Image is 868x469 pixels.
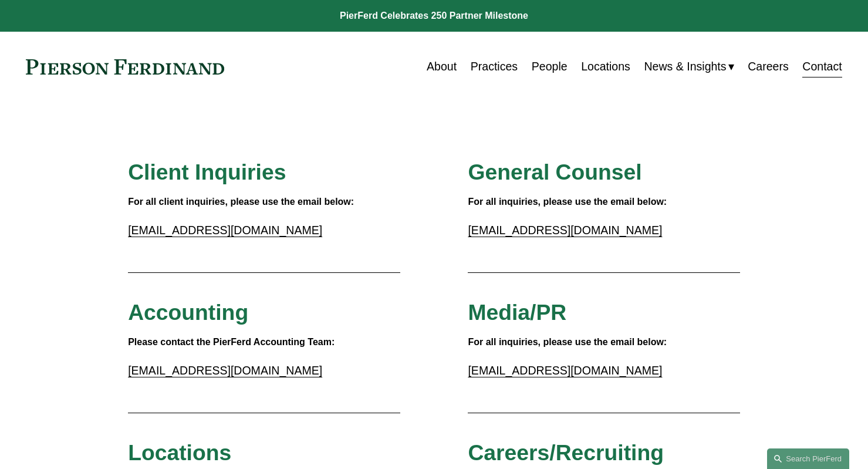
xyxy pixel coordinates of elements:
[468,337,667,347] strong: For all inquiries, please use the email below:
[581,55,630,78] a: Locations
[128,337,335,347] strong: Please contact the PierFerd Accounting Team:
[468,364,662,377] a: [EMAIL_ADDRESS][DOMAIN_NAME]
[128,224,322,237] a: [EMAIL_ADDRESS][DOMAIN_NAME]
[128,440,231,465] span: Locations
[468,224,662,237] a: [EMAIL_ADDRESS][DOMAIN_NAME]
[468,160,641,184] span: General Counsel
[128,364,322,377] a: [EMAIL_ADDRESS][DOMAIN_NAME]
[644,55,734,78] a: folder dropdown
[128,300,248,325] span: Accounting
[748,55,788,78] a: Careers
[128,160,286,184] span: Client Inquiries
[767,448,849,469] a: Search this site
[468,440,664,465] span: Careers/Recruiting
[471,55,518,78] a: Practices
[427,55,457,78] a: About
[532,55,568,78] a: People
[468,197,667,207] strong: For all inquiries, please use the email below:
[128,197,354,207] strong: For all client inquiries, please use the email below:
[468,300,566,325] span: Media/PR
[644,56,727,77] span: News & Insights
[802,55,842,78] a: Contact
